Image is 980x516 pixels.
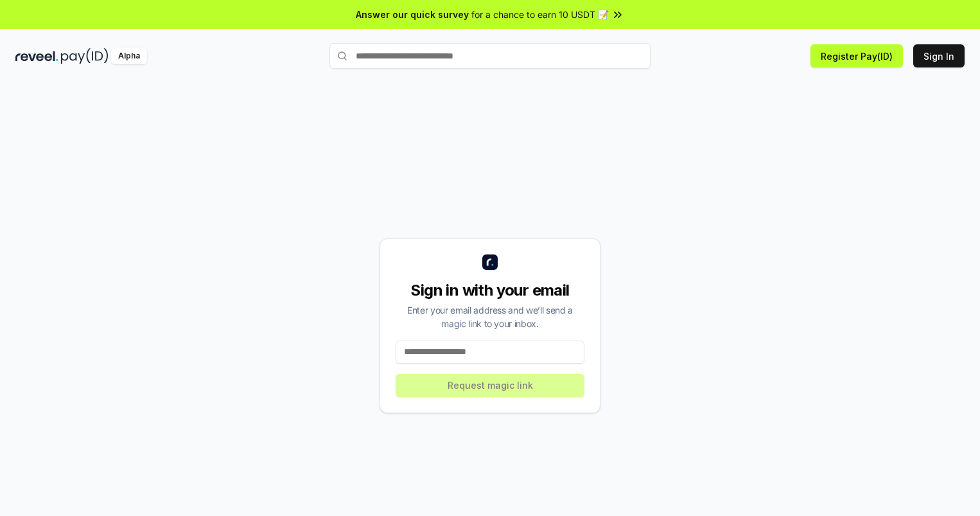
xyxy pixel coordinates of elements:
span: Answer our quick survey [356,8,469,21]
img: pay_id [61,48,109,64]
div: Alpha [111,48,147,64]
div: Enter your email address and we’ll send a magic link to your inbox. [396,303,584,330]
img: logo_small [482,254,498,270]
span: for a chance to earn 10 USDT 📝 [471,8,609,21]
button: Sign In [913,44,965,67]
div: Sign in with your email [396,280,584,301]
button: Register Pay(ID) [810,44,903,67]
img: reveel_dark [15,48,58,64]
